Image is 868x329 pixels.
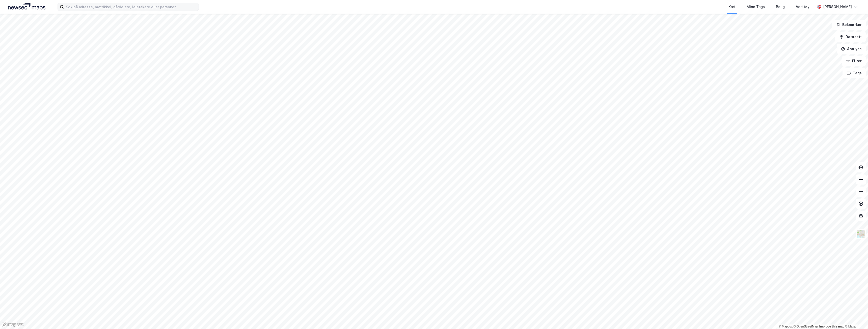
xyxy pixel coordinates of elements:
[796,4,809,10] div: Verktøy
[823,4,852,10] div: [PERSON_NAME]
[835,32,866,42] button: Datasett
[843,305,868,329] iframe: Chat Widget
[776,4,785,10] div: Bolig
[837,44,866,54] button: Analyse
[728,4,736,10] div: Kart
[794,325,818,328] a: OpenStreetMap
[819,325,844,328] a: Improve this map
[64,3,199,11] input: Søk på adresse, matrikkel, gårdeiere, leietakere eller personer
[856,229,866,239] img: Z
[832,20,866,30] button: Bokmerker
[2,322,24,327] a: Mapbox homepage
[8,3,45,11] img: logo.a4113a55bc3d86da70a041830d287a7e.svg
[843,305,868,329] div: Kontrollprogram for chat
[842,56,866,66] button: Filter
[843,68,866,78] button: Tags
[779,325,793,328] a: Mapbox
[747,4,765,10] div: Mine Tags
